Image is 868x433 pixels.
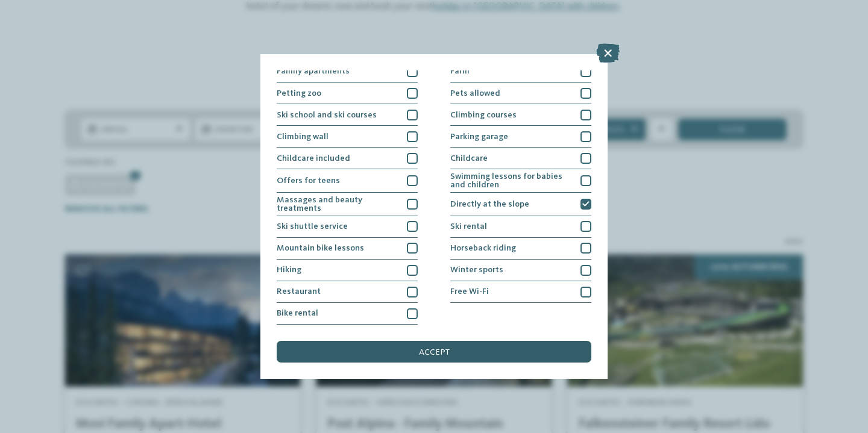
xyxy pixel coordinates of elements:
[277,244,364,252] span: Mountain bike lessons
[450,111,517,119] span: Climbing courses
[450,89,500,98] span: Pets allowed
[277,266,301,274] span: Hiking
[277,176,340,185] span: Offers for teens
[450,244,516,252] span: Horseback riding
[450,67,470,75] span: Farm
[277,89,321,98] span: Petting zoo
[277,309,318,317] span: Bike rental
[450,200,529,208] span: Directly at the slope
[450,287,489,296] span: Free Wi-Fi
[277,222,348,231] span: Ski shuttle service
[450,266,503,274] span: Winter sports
[277,196,399,213] span: Massages and beauty treatments
[450,132,508,141] span: Parking garage
[450,154,488,163] span: Childcare
[277,111,377,119] span: Ski school and ski courses
[277,154,350,163] span: Childcare included
[277,287,321,296] span: Restaurant
[450,172,573,190] span: Swimming lessons for babies and children
[450,222,487,231] span: Ski rental
[419,348,450,357] span: accept
[277,132,329,141] span: Climbing wall
[277,67,350,75] span: Family apartments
